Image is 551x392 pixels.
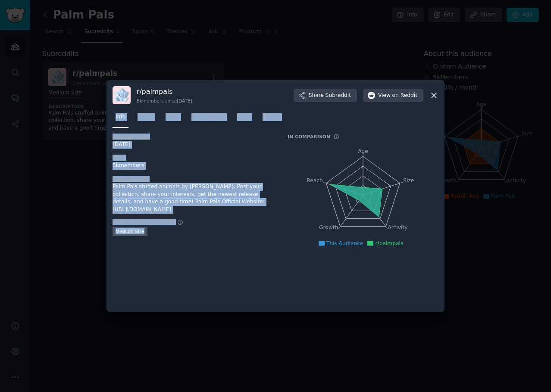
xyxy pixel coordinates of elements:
[392,92,417,100] span: on Reddit
[116,113,125,121] span: Info
[378,92,417,100] span: View
[113,162,275,170] div: 5k members
[307,177,323,184] tspan: Reach
[263,113,280,121] span: People
[113,176,275,182] h3: Description
[113,155,275,161] h3: Size
[113,183,275,213] div: Palm Pals stuffed animals by [PERSON_NAME]. Post your collection, share your interests, get the n...
[137,87,192,96] h3: r/ palmpals
[260,110,283,128] a: People
[113,86,131,104] img: palmpals
[375,240,403,246] span: r/palmpals
[326,240,363,246] span: This Audience
[326,92,351,100] span: Subreddit
[113,134,275,140] h3: Established
[163,110,182,128] a: Posts
[113,219,174,225] h3: Distinctive Features
[113,227,147,236] div: Medium Size
[363,89,423,103] button: Viewon Reddit
[234,110,254,128] a: Stats
[403,177,414,184] tspan: Size
[166,113,179,121] span: Posts
[137,98,192,104] div: 5k members since [DATE]
[237,113,250,121] span: Stats
[319,225,338,231] tspan: Growth
[358,148,368,154] tspan: Age
[309,92,351,100] span: Share
[113,110,128,128] a: Info
[135,110,157,128] a: Topics
[188,110,228,128] a: Performance
[288,134,330,140] h3: In Comparison
[294,89,357,103] button: ShareSubreddit
[388,225,408,231] tspan: Activity
[191,113,225,121] span: Performance
[113,141,275,149] div: [DATE]
[138,113,153,121] span: Topics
